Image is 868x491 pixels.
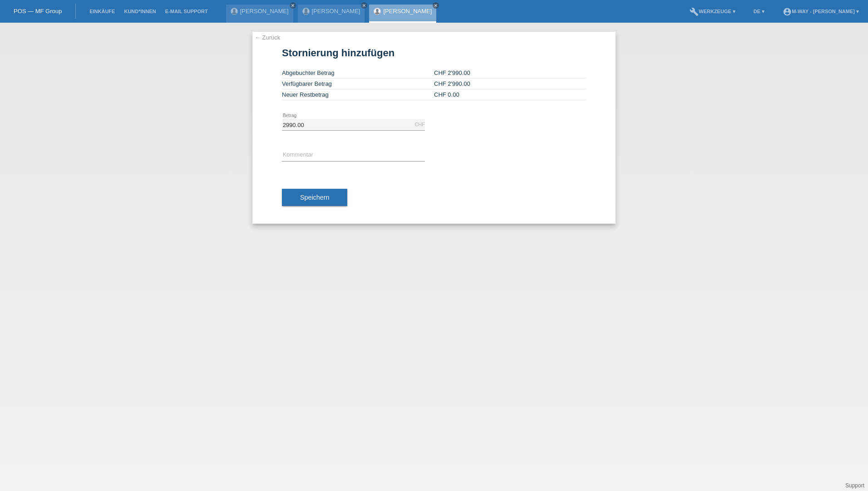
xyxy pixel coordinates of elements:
a: E-Mail Support [161,9,212,14]
span: CHF 2'990.00 [434,80,470,87]
i: account_circle [783,7,792,16]
span: Speichern [300,194,329,201]
a: Einkäufe [85,9,119,14]
div: CHF [414,122,425,127]
a: [PERSON_NAME] [312,8,360,15]
a: [PERSON_NAME] [240,8,289,15]
a: close [361,2,367,9]
a: POS — MF Group [14,8,62,15]
a: close [433,2,439,9]
a: account_circlem-way - [PERSON_NAME] ▾ [778,9,863,14]
a: buildWerkzeuge ▾ [685,9,740,14]
td: Neuer Restbetrag [282,89,434,100]
span: CHF 0.00 [434,91,459,98]
a: Support [845,482,864,489]
i: close [362,3,366,8]
a: close [290,2,296,9]
a: [PERSON_NAME] [383,8,432,15]
i: close [434,3,438,8]
i: close [291,3,295,8]
span: CHF 2'990.00 [434,69,470,76]
button: Speichern [282,189,347,206]
a: Kund*innen [119,9,160,14]
a: DE ▾ [749,9,769,14]
a: ← Zurück [255,34,280,41]
i: build [690,7,699,16]
h1: Stornierung hinzufügen [282,47,586,59]
td: Verfügbarer Betrag [282,79,434,89]
td: Abgebuchter Betrag [282,68,434,79]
